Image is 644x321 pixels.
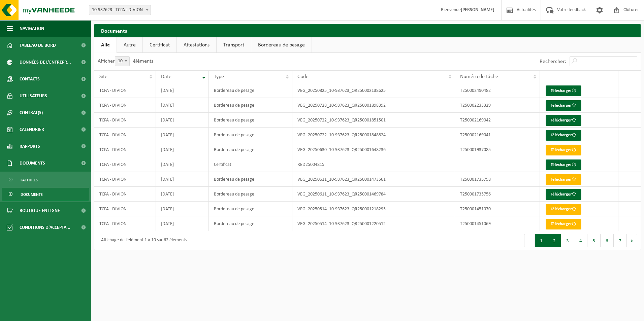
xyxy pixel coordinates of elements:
span: Contrat(s) [20,104,43,121]
td: [DATE] [156,98,209,113]
td: T250001451070 [455,202,540,216]
button: Previous [524,234,535,247]
a: Factures [2,173,89,186]
span: Site [99,74,107,79]
a: Télécharger [546,159,581,170]
td: [DATE] [156,142,209,157]
td: VEG_20250630_10-937623_QR250001648236 [292,142,455,157]
span: Données de l'entrepr... [20,54,71,71]
td: Bordereau de pesage [209,142,292,157]
td: T250001735758 [455,172,540,187]
td: TCPA - DIVION [94,172,156,187]
td: T250002169041 [455,128,540,142]
td: T250001735756 [455,187,540,202]
a: Autre [117,37,142,53]
span: Conditions d'accepta... [20,219,70,236]
td: TCPA - DIVION [94,98,156,113]
button: 7 [614,234,627,247]
span: Code [297,74,309,79]
a: Télécharger [546,115,581,126]
td: Bordereau de pesage [209,98,292,113]
td: VEG_20250825_10-937623_QR250002138625 [292,83,455,98]
td: TCPA - DIVION [94,216,156,231]
span: Navigation [20,20,44,37]
button: Next [627,234,637,247]
td: Certificat [209,157,292,172]
div: Affichage de l'élément 1 à 10 sur 62 éléments [98,235,187,247]
a: Télécharger [546,145,581,155]
td: TCPA - DIVION [94,187,156,202]
button: 2 [548,234,561,247]
a: Télécharger [546,219,581,229]
td: T250002233329 [455,98,540,113]
span: 10 [115,56,130,66]
td: [DATE] [156,113,209,128]
span: 10-937623 - TCPA - DIVION [89,5,151,15]
a: Télécharger [546,85,581,96]
td: TCPA - DIVION [94,202,156,216]
a: Certificat [143,37,176,53]
td: [DATE] [156,187,209,202]
td: [DATE] [156,202,209,216]
td: [DATE] [156,172,209,187]
td: [DATE] [156,157,209,172]
td: VEG_20250514_10-937623_QR250001218295 [292,202,455,216]
label: Afficher éléments [98,59,153,64]
td: TCPA - DIVION [94,157,156,172]
span: Rapports [20,138,40,155]
td: TCPA - DIVION [94,128,156,142]
a: Télécharger [546,204,581,215]
td: Bordereau de pesage [209,128,292,142]
td: VEG_20250611_10-937623_QR250001469784 [292,187,455,202]
button: 3 [561,234,574,247]
td: Bordereau de pesage [209,187,292,202]
td: VEG_20250514_10-937623_QR250001220512 [292,216,455,231]
span: Calendrier [20,121,44,138]
td: VEG_20250722_10-937623_QR250001851501 [292,113,455,128]
span: Numéro de tâche [460,74,498,79]
a: Attestations [177,37,216,53]
td: Bordereau de pesage [209,202,292,216]
strong: [PERSON_NAME] [461,7,494,12]
span: Utilisateurs [20,87,47,104]
td: [DATE] [156,128,209,142]
span: Contacts [20,71,40,87]
span: Date [161,74,171,79]
span: Factures [21,174,38,186]
h2: Documents [94,24,641,37]
span: Documents [21,188,43,201]
label: Rechercher: [540,59,566,64]
td: TCPA - DIVION [94,142,156,157]
a: Documents [2,188,89,201]
a: Bordereau de pesage [251,37,312,53]
td: [DATE] [156,83,209,98]
a: Télécharger [546,174,581,185]
button: 4 [574,234,587,247]
a: Télécharger [546,130,581,141]
a: Télécharger [546,189,581,200]
td: T250001451069 [455,216,540,231]
td: T250002169042 [455,113,540,128]
td: VEG_20250722_10-937623_QR250001848824 [292,128,455,142]
span: Tableau de bord [20,37,56,54]
button: 6 [601,234,614,247]
td: Bordereau de pesage [209,113,292,128]
span: Boutique en ligne [20,202,60,219]
td: Bordereau de pesage [209,172,292,187]
a: Télécharger [546,100,581,111]
td: Bordereau de pesage [209,83,292,98]
a: Alle [94,37,117,53]
td: [DATE] [156,216,209,231]
span: 10-937623 - TCPA - DIVION [89,5,151,15]
td: T250002490482 [455,83,540,98]
td: TCPA - DIVION [94,113,156,128]
span: 10 [115,57,129,66]
td: VEG_20250611_10-937623_QR250001473561 [292,172,455,187]
td: T250001937085 [455,142,540,157]
a: Transport [217,37,251,53]
td: VEG_20250728_10-937623_QR250001898392 [292,98,455,113]
td: RED25004815 [292,157,455,172]
td: TCPA - DIVION [94,83,156,98]
span: Documents [20,155,45,172]
span: Type [214,74,224,79]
